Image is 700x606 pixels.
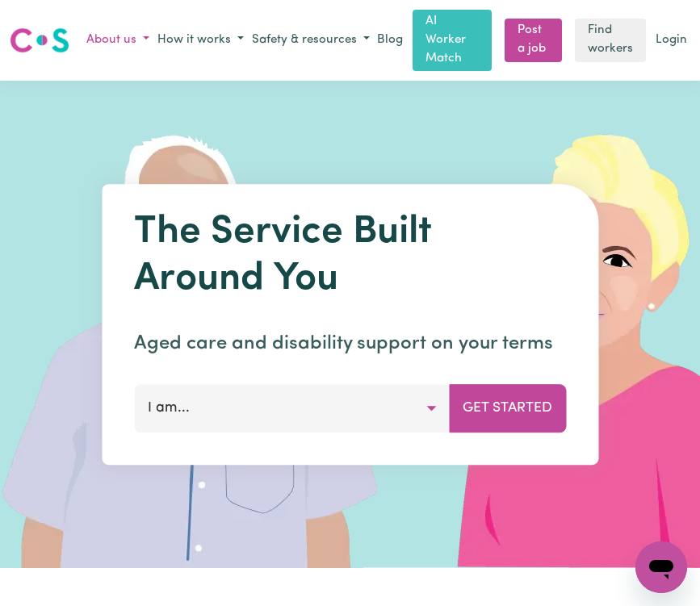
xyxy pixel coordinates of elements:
[10,26,69,55] img: Careseekers logo
[82,27,153,54] button: About us
[652,28,690,53] a: Login
[10,22,69,59] a: Careseekers logo
[635,541,687,593] iframe: Button to launch messaging window
[374,28,406,53] a: Blog
[248,27,374,54] button: Safety & resources
[134,329,566,358] p: Aged care and disability support on your terms
[449,384,566,433] button: Get Started
[505,19,562,62] a: Post a job
[134,211,566,303] h1: The Service Built Around You
[153,27,248,54] button: How it works
[413,10,492,71] a: AI Worker Match
[134,384,450,433] button: I am...
[575,19,646,62] a: Find workers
